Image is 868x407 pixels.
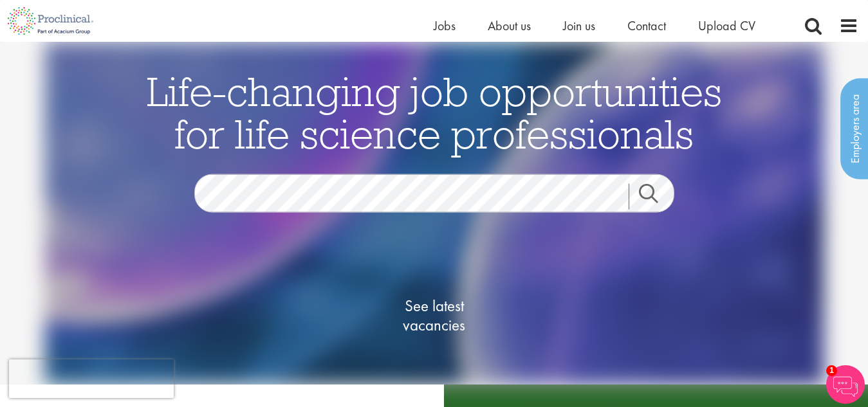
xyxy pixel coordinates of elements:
a: Jobs [434,17,456,34]
a: Join us [563,17,595,34]
span: Life-changing job opportunities for life science professionals [147,66,722,159]
span: See latest vacancies [370,296,499,335]
iframe: reCAPTCHA [9,359,174,398]
a: Upload CV [698,17,755,34]
a: Job search submit button [629,184,684,210]
a: Contact [627,17,666,34]
span: 1 [826,365,837,376]
a: About us [488,17,531,34]
img: Chatbot [826,365,865,404]
img: candidate home [44,42,824,384]
a: See latestvacancies [370,245,499,386]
